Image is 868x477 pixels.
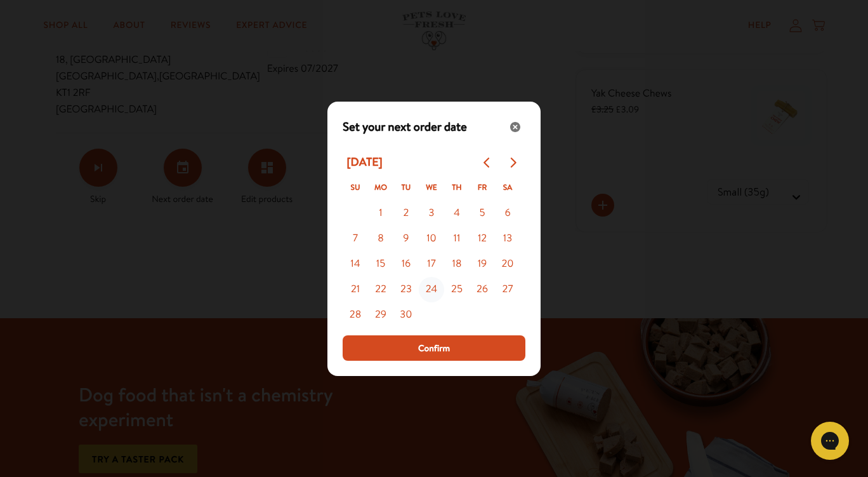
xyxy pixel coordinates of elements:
button: 23 [393,277,419,302]
button: 7 [343,226,368,252]
th: Friday [470,175,495,201]
th: Monday [368,175,393,201]
button: 6 [495,201,520,226]
button: 12 [470,226,495,252]
button: 22 [368,277,393,302]
button: Go to previous month [475,150,500,175]
button: 28 [343,302,368,328]
button: 18 [444,252,470,277]
button: 20 [495,252,520,277]
button: 29 [368,302,393,328]
button: 9 [393,226,419,252]
button: 2 [393,201,419,226]
th: Tuesday [393,175,419,201]
th: Sunday [343,175,368,201]
th: Saturday [495,175,520,201]
button: 30 [393,302,419,328]
button: 21 [343,277,368,302]
button: 16 [393,252,419,277]
span: Confirm [418,341,450,355]
iframe: Gorgias live chat messenger [805,417,855,464]
th: Thursday [444,175,470,201]
button: 27 [495,277,520,302]
button: 19 [470,252,495,277]
button: 1 [368,201,393,226]
button: 5 [470,201,495,226]
button: 10 [419,226,444,252]
button: 24 [419,277,444,302]
div: [DATE] [343,151,386,173]
th: Wednesday [419,175,444,201]
button: Process subscription date change [343,335,525,361]
button: 8 [368,226,393,252]
button: 11 [444,226,470,252]
button: 25 [444,277,470,302]
button: 14 [343,252,368,277]
button: 3 [419,201,444,226]
button: Go to next month [500,150,525,175]
button: 26 [470,277,495,302]
button: Close [505,117,525,137]
button: 15 [368,252,393,277]
button: 4 [444,201,470,226]
button: 13 [495,226,520,252]
span: Set your next order date [343,118,467,136]
button: 17 [419,252,444,277]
